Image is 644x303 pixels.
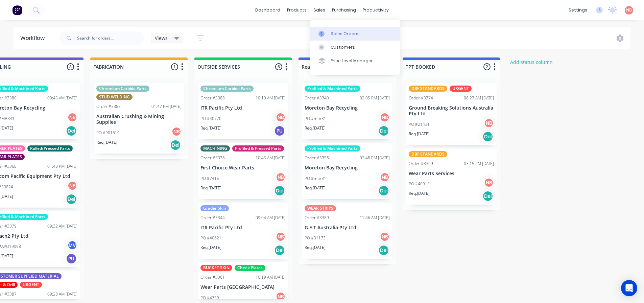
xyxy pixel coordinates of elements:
div: PU [66,253,77,264]
div: 01:47 PM [DATE] [151,103,182,110]
div: NB [380,112,390,122]
div: Workflow [20,34,48,42]
div: STUD WELDING [96,94,133,100]
a: dashboard [252,5,284,15]
div: NB [67,112,77,122]
p: Req. [DATE] [409,131,430,137]
div: DBF STANDARDSOrder #336903:15 PM [DATE]Wear Parts ServicesPO #40915NBReq.[DATE]Del [406,148,497,205]
p: PO #mbr31 [305,116,326,122]
div: Order #3374 [409,95,433,101]
p: Req. [DATE] [305,185,326,191]
div: Order #3358 [305,155,329,161]
div: URGENT [20,282,42,288]
button: Add status column [507,57,556,67]
p: First Choice Wear Parts [200,165,286,171]
div: Order #3389 [305,215,329,221]
span: Views [155,34,168,42]
p: PO #40915 [409,181,430,187]
div: BUCKET SKIN [200,265,232,271]
p: PO #40621 [200,235,221,241]
p: Req. [DATE] [409,190,430,196]
div: Order #3340 [305,95,329,101]
div: Del [482,191,493,202]
div: Cheek Plates [235,265,265,271]
div: 02:05 PM [DATE] [360,95,390,101]
div: 08:23 AM [DATE] [464,95,494,101]
div: sales [310,5,329,15]
div: Del [66,194,77,205]
div: Grader SkinOrder #334409:04 AM [DATE]ITR Pacific Pty LtdPO #40621NBReq.[DATE]Del [198,203,288,259]
p: PO #mbr31 [305,176,326,182]
div: Chromium Carbide Parts [200,86,254,92]
div: settings [565,5,591,15]
div: NB [276,232,286,242]
p: PO #4739 [200,295,219,301]
div: WEAR STRIPS [305,205,336,211]
div: Chromium Carbide PartsSTUD WELDINGOrder #338301:47 PM [DATE]Australian Crushing & Mining Supplies... [94,83,184,154]
div: 09:32 AM [DATE] [47,223,77,229]
p: Req. [DATE] [96,139,117,145]
div: Customers [331,44,355,50]
p: ITR Pacific Pty Ltd [200,225,286,231]
p: Australian Crushing & Mining Supplies [96,114,182,125]
p: Req. [DATE] [200,244,221,251]
div: Del [274,185,285,196]
a: Price Level Manager [310,54,400,68]
div: Chromium Carbide PartsOrder #338810:19 AM [DATE]ITR Pacific Pty LtdPO #40720NBReq.[DATE]PU [198,83,288,139]
a: Customers [310,41,400,54]
div: MACHINING [200,145,230,151]
div: 09:28 AM [DATE] [47,291,77,297]
div: 11:46 AM [DATE] [360,215,390,221]
img: Factory [12,5,22,15]
span: NB [626,7,632,13]
div: DBF STANDARDS [409,151,447,157]
div: Del [378,125,389,136]
p: G.E.T Australia Pty Ltd [305,225,390,231]
div: Del [170,140,181,150]
div: 03:15 PM [DATE] [464,161,494,167]
p: Moreton Bay Recycling [305,105,390,111]
div: Order #3338 [200,155,225,161]
div: Rolled/Pressed Parts [27,145,73,151]
div: Profiled & Pressed Parts [232,145,284,151]
div: Profiled & Machined PartsOrder #335802:48 PM [DATE]Moreton Bay RecyclingPO #mbr31NBReq.[DATE]Del [302,143,392,199]
div: Profiled & Machined Parts [305,145,360,151]
div: Open Intercom Messenger [621,280,637,296]
p: Req. [DATE] [200,125,221,131]
div: NB [276,292,286,302]
p: PO #21431 [409,121,430,127]
p: PO #7415 [200,176,219,182]
p: Ground Breaking Solutions Australia Pty Ltd [409,105,494,117]
div: NB [171,126,182,137]
a: Sales Orders [310,27,400,40]
div: URGENT [450,86,472,92]
div: Del [378,245,389,256]
p: Moreton Bay Recycling [305,165,390,171]
div: Profiled & Machined PartsOrder #334002:05 PM [DATE]Moreton Bay RecyclingPO #mbr31NBReq.[DATE]Del [302,83,392,139]
div: NB [380,232,390,242]
div: MACHININGProfiled & Pressed PartsOrder #333810:45 AM [DATE]First Choice Wear PartsPO #7415NBReq.[... [198,143,288,199]
div: Del [66,125,77,136]
div: Sales Orders [331,31,358,37]
p: Req. [DATE] [305,125,326,131]
div: WEAR STRIPSOrder #338911:46 AM [DATE]G.E.T Australia Pty LtdPO #31173NBReq.[DATE]Del [302,203,392,259]
div: NB [67,181,77,191]
p: Req. [DATE] [305,244,326,251]
div: 10:45 AM [DATE] [256,155,286,161]
div: 01:48 PM [DATE] [47,163,77,169]
div: Order #3369 [409,161,433,167]
div: Grader Skin [200,205,229,211]
p: Req. [DATE] [200,185,221,191]
p: Wear Parts Services [409,171,494,177]
div: Del [482,131,493,142]
div: 10:19 AM [DATE] [256,274,286,280]
div: Price Level Manager [331,58,373,64]
div: 09:45 AM [DATE] [47,95,77,101]
div: DBF STANDARDS [409,86,447,92]
div: 10:19 AM [DATE] [256,95,286,101]
p: ITR Pacific Pty Ltd [200,105,286,111]
div: NB [484,118,494,128]
p: PO #31173 [305,235,326,241]
div: MV [67,240,77,250]
div: 02:48 PM [DATE] [360,155,390,161]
